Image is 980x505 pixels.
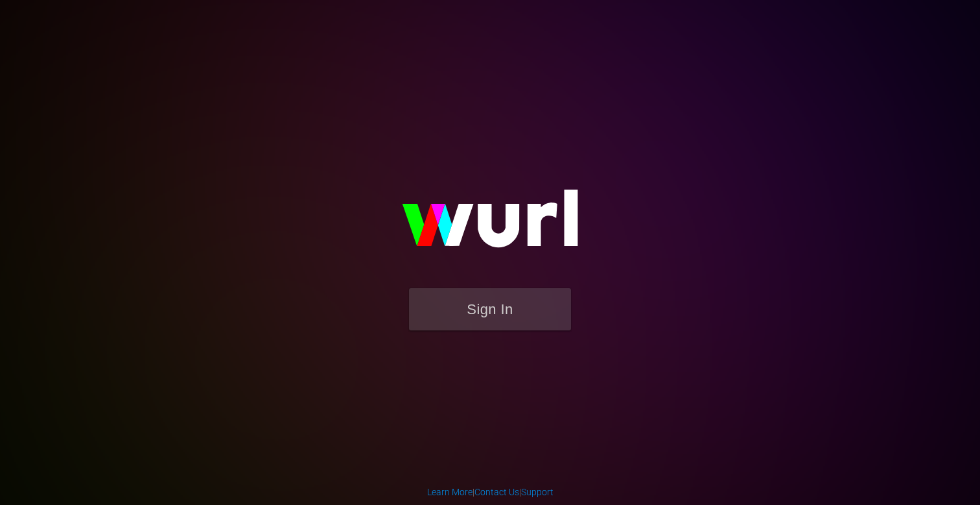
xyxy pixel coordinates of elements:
[427,487,472,497] a: Learn More
[474,487,519,497] a: Contact Us
[427,486,554,499] div: | |
[521,487,554,497] a: Support
[409,288,571,330] button: Sign In
[360,162,620,288] img: wurl-logo-on-black-223613ac3d8ba8fe6dc639794a292ebdb59501304c7dfd60c99c58986ef67473.svg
